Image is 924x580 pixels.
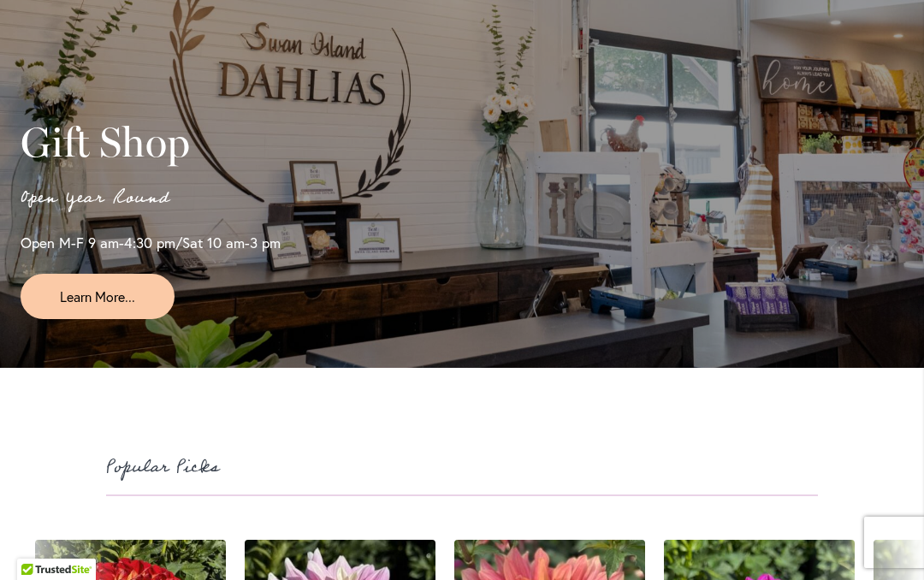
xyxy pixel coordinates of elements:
[21,233,281,252] span: Open M-F 9 am-4:30 pm/Sat 10 am-3 pm
[106,453,818,482] h2: Popular Picks
[60,287,135,306] span: Learn More...
[21,181,170,214] span: Open Year Round
[21,117,190,167] span: Gift Shop
[21,274,175,319] a: Learn More...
